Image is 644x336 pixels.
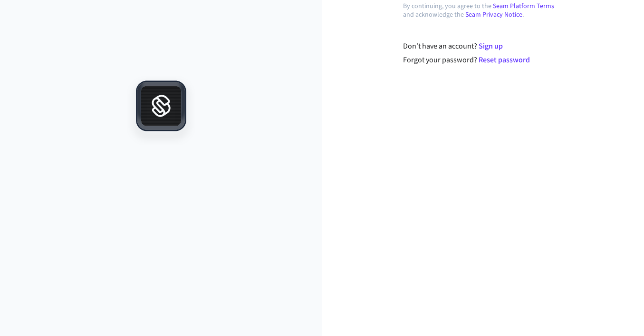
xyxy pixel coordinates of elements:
[403,54,563,66] div: Forgot your password?
[403,40,563,52] div: Don't have an account?
[465,10,522,20] a: Seam Privacy Notice
[479,41,503,51] a: Sign up
[403,2,563,19] p: By continuing, you agree to the and acknowledge the .
[479,55,530,65] a: Reset password
[493,1,554,11] a: Seam Platform Terms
